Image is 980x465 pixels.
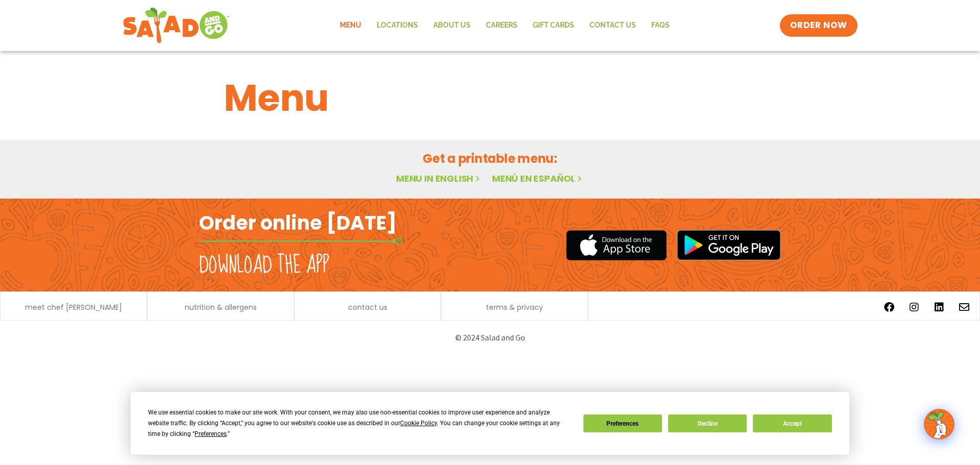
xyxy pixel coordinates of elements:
[780,14,857,37] a: ORDER NOW
[194,430,227,437] span: Preferences
[753,414,831,432] button: Accept
[25,304,122,311] a: meet chef [PERSON_NAME]
[199,210,397,235] h2: Order online [DATE]
[426,14,478,37] a: About Us
[131,392,849,455] div: Cookie Consent Prompt
[582,14,644,37] a: Contact Us
[400,420,437,427] span: Cookie Policy
[122,5,230,46] img: new-SAG-logo-768×292
[348,304,387,311] a: contact us
[668,414,747,432] button: Decline
[204,331,776,345] p: © 2024 Salad and Go
[583,414,662,432] button: Preferences
[369,14,426,37] a: Locations
[478,14,525,37] a: Careers
[492,172,584,185] a: Menú en español
[332,14,369,37] a: Menu
[332,14,677,37] nav: Menu
[525,14,582,37] a: GIFT CARDS
[925,410,953,438] img: wpChatIcon
[486,304,543,311] a: terms & privacy
[644,14,677,37] a: FAQs
[199,238,403,244] img: fork
[566,229,667,262] img: appstore
[677,230,781,260] img: google_play
[396,172,482,185] a: Menu in English
[148,407,571,439] div: We use essential cookies to make our site work. With your consent, we may also use non-essential ...
[224,150,756,167] h2: Get a printable menu:
[790,19,847,32] span: ORDER NOW
[199,251,329,280] h2: Download the app
[224,70,756,126] h1: Menu
[185,304,257,311] a: nutrition & allergens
